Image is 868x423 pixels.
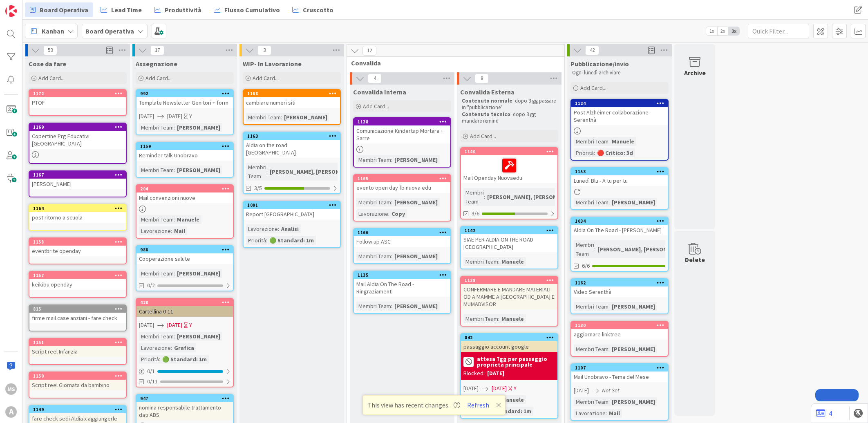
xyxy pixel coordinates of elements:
[139,166,174,175] div: Membri Team
[136,306,233,317] div: Cartellina 0-11
[608,137,610,146] span: :
[175,332,222,341] div: [PERSON_NAME]
[571,107,668,125] div: Post Alzheimer collaborazione Serenthà
[465,228,557,233] div: 1142
[29,89,127,116] a: 1172PTOF
[392,155,440,164] div: [PERSON_NAME]
[717,27,728,35] span: 2x
[281,113,282,122] span: :
[247,133,340,139] div: 1163
[279,224,301,233] div: Analisi
[356,302,391,311] div: Membri Team
[353,117,451,168] a: 1138Comunicazione Kindertap Mortara + SarreMembri Team:[PERSON_NAME]
[608,345,610,354] span: :
[136,245,234,291] a: 986Cooperazione saluteMembri Team:[PERSON_NAME]0/2
[136,97,233,108] div: Template Newsletter Genitori + form
[175,269,222,278] div: [PERSON_NAME]
[147,367,155,376] span: 0 / 1
[266,167,268,176] span: :
[136,246,233,264] div: 986Cooperazione salute
[209,2,285,17] a: Flusso Cumulativo
[243,132,341,194] a: 1163Aldia on the road [GEOGRAPHIC_DATA]Membri Team:[PERSON_NAME], [PERSON_NAME]3/5
[29,246,126,256] div: eventbrite openday
[575,365,668,371] div: 1107
[595,245,689,254] div: [PERSON_NAME], [PERSON_NAME]
[487,369,504,378] div: [DATE]
[136,395,233,402] div: 947
[174,166,175,175] span: :
[140,186,233,192] div: 204
[175,215,201,224] div: Manuele
[461,148,557,155] div: 1140
[174,269,175,278] span: :
[571,100,668,125] div: 1124Post Alzheimer collaborazione Serenthà
[460,276,558,327] a: 1128CONFERMARE E MANDARE MATERIALI OD A MAMME A [GEOGRAPHIC_DATA] E MUMADVISORMembri Team:Manuele
[136,253,233,264] div: Cooperazione salute
[608,302,610,311] span: :
[571,322,668,340] div: 1130aggiornare linktree
[136,185,233,203] div: 204Mail convenzioni nuove
[136,90,233,97] div: 992
[608,397,610,406] span: :
[571,364,668,382] div: 1107Mail Unobravo - Tema del Mese
[354,118,450,125] div: 1138
[243,201,341,248] a: 1091Report [GEOGRAPHIC_DATA]Lavorazione:AnalisiPriorità:🟢 Standard: 1m
[29,131,126,149] div: Copertine Prg Educativi [GEOGRAPHIC_DATA]
[136,299,233,317] div: 428Cartellina 0-11
[29,123,127,164] a: 1169Copertine Prg Educativi [GEOGRAPHIC_DATA]
[140,91,233,96] div: 992
[470,132,496,140] span: Add Card...
[461,277,557,309] div: 1128CONFERMARE E MANDARE MATERIALI OD A MAMME A [GEOGRAPHIC_DATA] E MUMADVISOR
[580,84,606,92] span: Add Card...
[33,206,126,211] div: 1164
[33,172,126,178] div: 1167
[25,2,93,17] a: Board Operativa
[136,142,234,178] a: 1159Reminder talk UnobravoMembri Team:[PERSON_NAME]
[594,245,595,254] span: :
[85,27,134,35] b: Board Operativa
[136,246,233,253] div: 986
[175,123,222,132] div: [PERSON_NAME]
[499,257,526,266] div: Manuele
[574,240,594,258] div: Membri Team
[571,279,668,286] div: 1162
[602,387,620,394] i: Not Set
[463,384,479,393] span: [DATE]
[356,198,391,207] div: Membri Team
[139,215,174,224] div: Membri Team
[136,143,233,161] div: 1159Reminder talk Unobravo
[172,343,196,352] div: Grafica
[189,112,192,121] div: Y
[465,149,557,154] div: 1140
[354,236,450,247] div: Follow up ASC
[29,123,126,131] div: 1169
[570,278,669,314] a: 1162Video SerenthàMembri Team:[PERSON_NAME]
[244,140,340,158] div: Aldia on the road [GEOGRAPHIC_DATA]
[575,169,668,175] div: 1153
[575,280,668,286] div: 1162
[224,5,280,15] span: Flusso Cumulativo
[139,355,159,364] div: Priorità
[461,334,557,341] div: 842
[575,218,668,224] div: 1034
[461,227,557,234] div: 1142
[172,226,187,235] div: Mail
[247,91,340,96] div: 1168
[174,215,175,224] span: :
[111,5,142,15] span: Lead Time
[147,281,155,290] span: 0/2
[582,262,590,270] span: 6/6
[571,322,668,329] div: 1130
[171,226,172,235] span: :
[29,380,126,390] div: Script reel Giornata da bambino
[354,125,450,143] div: Comunicazione Kindertap Mortara + Sarre
[574,302,608,311] div: Membri Team
[278,224,279,233] span: :
[484,192,485,201] span: :
[243,89,341,125] a: 1168cambiare numeri sitiMembri Team:[PERSON_NAME]
[391,198,392,207] span: :
[353,174,451,222] a: 1165evento open day fb nuova eduMembri Team:[PERSON_NAME]Lavorazione:Copy
[607,409,622,418] div: Mail
[29,313,126,323] div: firme mail case anziani - fare check
[610,302,657,311] div: [PERSON_NAME]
